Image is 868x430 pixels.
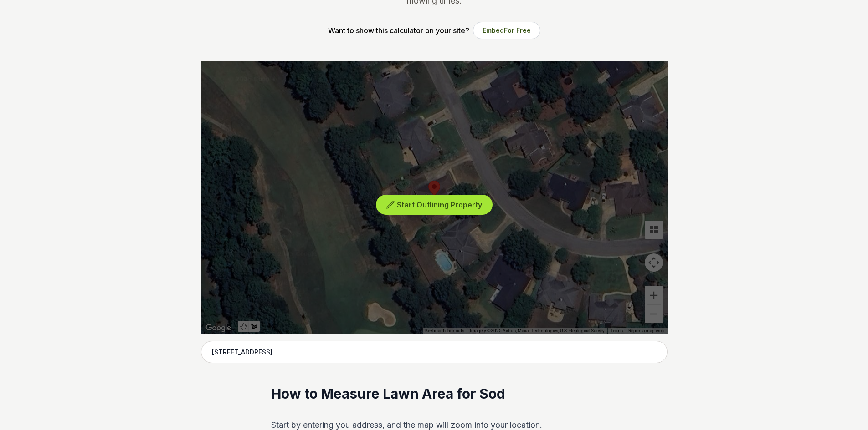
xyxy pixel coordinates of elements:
[473,22,540,39] button: EmbedFor Free
[397,200,482,209] span: Start Outlining Property
[504,26,531,34] span: For Free
[271,385,597,403] h2: How to Measure Lawn Area for Sod
[328,25,469,36] p: Want to show this calculator on your site?
[376,195,493,215] button: Start Outlining Property
[201,341,668,364] input: Enter your address to get started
